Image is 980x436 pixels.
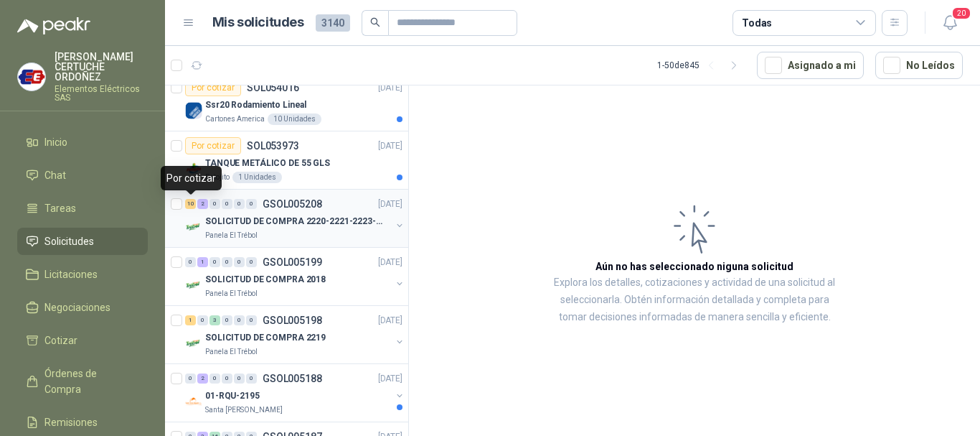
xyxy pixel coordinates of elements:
a: 0 2 0 0 0 0 GSOL005188[DATE] Company Logo01-RQU-2195Santa [PERSON_NAME] [185,370,405,416]
div: 10 [185,199,196,209]
div: 0 [197,315,208,325]
div: 1 - 50 de 845 [657,54,745,77]
p: Explora los detalles, cotizaciones y actividad de una solicitud al seleccionarla. Obtén informaci... [552,274,837,326]
div: 0 [185,257,196,267]
img: Company Logo [18,63,45,91]
p: Panela El Trébol [205,288,258,300]
span: Licitaciones [44,266,98,282]
div: 2 [197,374,208,384]
p: 01-RQU-2195 [205,389,260,403]
div: 0 [222,374,232,384]
div: 3 [209,315,220,325]
div: 0 [222,199,232,209]
a: Solicitudes [17,228,148,255]
div: 0 [246,374,257,384]
p: [DATE] [378,256,402,269]
span: Chat [44,167,66,183]
span: Remisiones [44,414,98,430]
p: SOL053973 [247,141,299,151]
img: Logo peakr [17,17,90,34]
img: Company Logo [185,277,202,294]
a: Licitaciones [17,261,148,288]
div: 0 [209,374,220,384]
span: Negociaciones [44,300,110,315]
a: Órdenes de Compra [17,360,148,403]
a: Tareas [17,195,148,222]
a: Inicio [17,129,148,156]
p: SOLICITUD DE COMPRA 2219 [205,331,326,345]
a: Por cotizarSOL053973[DATE] Company LogoTANQUE METÁLICO DE 55 GLSPatojito1 Unidades [165,131,408,190]
p: GSOL005199 [263,257,322,267]
p: TANQUE METÁLICO DE 55 GLS [205,157,330,170]
div: 0 [246,199,257,209]
p: Elementos Eléctricos SAS [55,85,148,102]
a: 1 0 3 0 0 0 GSOL005198[DATE] Company LogoSOLICITUD DE COMPRA 2219Panela El Trébol [185,312,405,358]
p: Panela El Trébol [205,346,258,358]
div: 0 [222,257,232,267]
img: Company Logo [185,102,202,119]
button: Asignado a mi [757,52,864,79]
span: Inicio [44,134,67,150]
p: Santa [PERSON_NAME] [205,404,283,416]
span: Órdenes de Compra [44,366,134,397]
div: 0 [185,374,196,384]
button: 20 [937,10,963,36]
a: Chat [17,162,148,189]
span: 3140 [316,14,350,32]
a: Cotizar [17,327,148,354]
div: Por cotizar [161,166,222,190]
p: Panela El Trébol [205,230,258,241]
a: 10 2 0 0 0 0 GSOL005208[DATE] Company LogoSOLICITUD DE COMPRA 2220-2221-2223-2224Panela El Trébol [185,195,405,241]
span: search [370,17,380,27]
p: [PERSON_NAME] CERTUCHE ORDOÑEZ [55,52,148,82]
div: 0 [234,257,245,267]
img: Company Logo [185,393,202,410]
h3: Aún no has seleccionado niguna solicitud [595,259,793,274]
div: 10 Unidades [268,113,321,125]
p: GSOL005188 [263,374,322,384]
div: 1 Unidades [232,172,282,183]
span: Tareas [44,200,76,216]
span: Cotizar [44,333,77,348]
a: 0 1 0 0 0 0 GSOL005199[DATE] Company LogoSOLICITUD DE COMPRA 2018Panela El Trébol [185,254,405,300]
img: Company Logo [185,160,202,177]
p: Ssr20 Rodamiento Lineal [205,98,306,112]
p: SOLICITUD DE COMPRA 2220-2221-2223-2224 [205,215,384,228]
div: Todas [742,15,772,31]
div: 0 [234,315,245,325]
img: Company Logo [185,218,202,236]
p: SOLICITUD DE COMPRA 2018 [205,273,326,287]
div: 0 [209,257,220,267]
p: [DATE] [378,372,402,386]
div: Por cotizar [185,137,241,154]
div: 0 [209,199,220,209]
a: Negociaciones [17,294,148,321]
div: 2 [197,199,208,209]
img: Company Logo [185,335,202,352]
div: 0 [246,315,257,325]
div: 0 [234,374,245,384]
div: 0 [246,257,257,267]
span: 20 [951,6,971,20]
div: 0 [234,199,245,209]
div: Por cotizar [185,79,241,96]
p: [DATE] [378,81,402,95]
a: Por cotizarSOL054016[DATE] Company LogoSsr20 Rodamiento LinealCartones America10 Unidades [165,73,408,131]
div: 1 [185,315,196,325]
h1: Mis solicitudes [212,12,304,33]
p: Cartones America [205,113,265,125]
div: 1 [197,257,208,267]
button: No Leídos [875,52,963,79]
p: SOL054016 [247,83,299,93]
a: Remisiones [17,409,148,436]
p: GSOL005208 [263,199,322,209]
div: 0 [222,315,232,325]
p: [DATE] [378,198,402,211]
p: [DATE] [378,314,402,328]
p: GSOL005198 [263,315,322,325]
span: Solicitudes [44,233,94,249]
p: [DATE] [378,139,402,153]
